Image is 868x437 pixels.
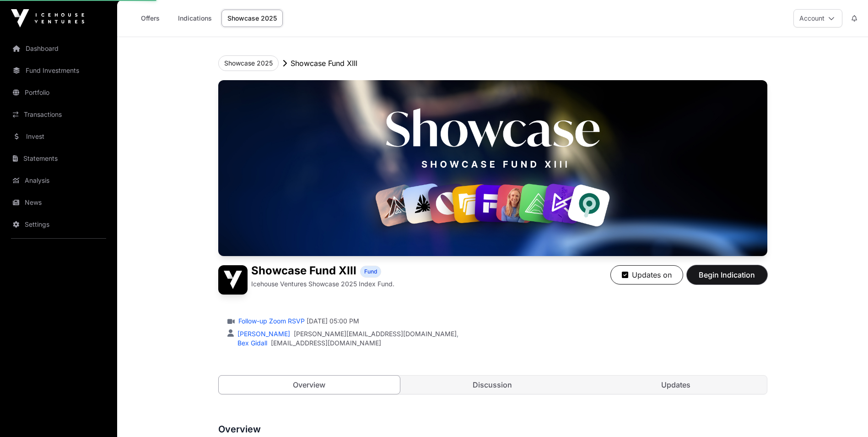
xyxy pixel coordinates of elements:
[610,265,683,284] button: Updates on
[291,58,357,69] p: Showcase Fund XIII
[236,330,290,338] a: [PERSON_NAME]
[132,10,168,27] a: Offers
[364,268,377,275] span: Fund
[7,104,110,125] a: Transactions
[236,339,267,347] a: Bex Gidall
[687,274,767,284] a: Begin Indication
[698,269,756,280] span: Begin Indication
[218,265,248,295] img: Showcase Fund XIII
[7,214,110,235] a: Settings
[822,393,868,437] iframe: Chat Widget
[402,376,583,394] a: Discussion
[218,80,767,256] img: Showcase Fund XIII
[218,55,279,71] button: Showcase 2025
[7,38,110,59] a: Dashboard
[7,60,110,81] a: Fund Investments
[7,82,110,103] a: Portfolio
[251,265,356,278] h1: Showcase Fund XIII
[218,375,401,394] a: Overview
[172,10,218,27] a: Indications
[218,422,767,437] h3: Overview
[7,148,110,169] a: Statements
[7,192,110,213] a: News
[236,329,458,339] div: ,
[7,126,110,147] a: Invest
[7,170,110,191] a: Analysis
[793,9,842,27] button: Account
[271,339,381,348] a: [EMAIL_ADDRESS][DOMAIN_NAME]
[687,265,767,284] button: Begin Indication
[237,317,305,326] a: Follow-up Zoom RSVP
[307,317,359,326] span: [DATE] 05:00 PM
[221,10,283,27] a: Showcase 2025
[11,9,84,27] img: Icehouse Ventures Logo
[219,376,767,394] nav: Tabs
[585,376,767,394] a: Updates
[294,329,457,339] a: [PERSON_NAME][EMAIL_ADDRESS][DOMAIN_NAME]
[251,279,394,289] p: Icehouse Ventures Showcase 2025 Index Fund.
